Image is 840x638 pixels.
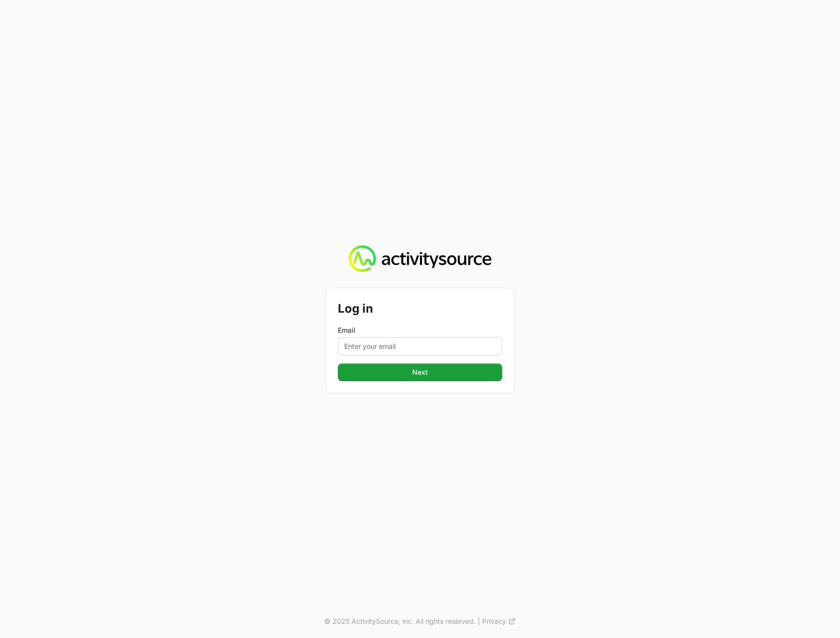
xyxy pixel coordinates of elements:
[338,300,502,318] h2: Log in
[338,364,502,381] button: Next
[478,616,480,626] span: |
[349,245,491,273] img: Activity Source
[412,366,428,378] span: Next
[324,616,476,626] p: © 2025 ActivitySource, inc. All rights reserved.
[482,616,516,626] a: Privacy
[338,337,502,356] input: Enter your email
[338,325,502,335] label: Email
